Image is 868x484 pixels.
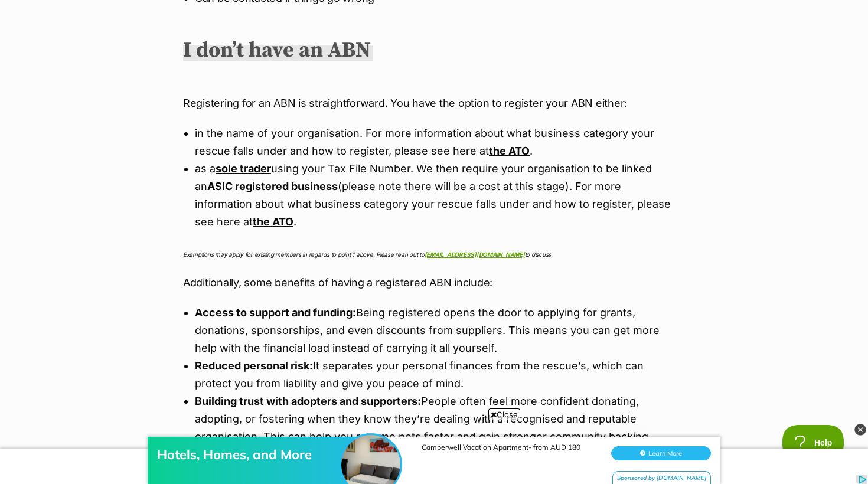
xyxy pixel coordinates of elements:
[183,38,373,64] h2: I don’t have an ABN
[183,251,553,258] em: Exemptions may apply for existing members in regards to point 1 above. Please reah out to to disc...
[422,30,599,38] div: Camberwell Vacation Apartment- from AUD 180
[854,424,866,436] img: close_grey_3x.png
[489,145,530,157] a: the ATO
[195,125,673,160] li: in the name of your organisation. For more information about what business category your rescue f...
[195,395,421,407] b: Building trust with adopters and supporters:
[207,180,338,192] a: ASIC registered business
[253,215,293,228] a: the ATO
[183,274,685,290] p: Additionally, some benefits of having a registered ABN include:
[341,22,400,81] img: Hotels, Homes, and More
[157,33,346,50] div: Hotels, Homes, and More
[611,33,711,47] button: Learn More
[195,393,673,446] li: People often feel more confident donating, adopting, or fostering when they know they’re dealing ...
[425,251,525,258] a: [EMAIL_ADDRESS][DOMAIN_NAME]
[195,304,673,357] li: Being registered opens the door to applying for grants, donations, sponsorships, and even discoun...
[183,95,685,111] p: Registering for an ABN is straightforward. You have the option to register your ABN either:
[488,408,520,420] span: Close
[195,359,313,372] b: Reduced personal risk:
[216,162,271,175] a: sole trader
[195,357,673,393] li: It separates your personal finances from the rescue’s, which can protect you from liability and g...
[195,160,673,231] li: as a using your Tax File Number. We then require your organisation to be linked an (please note t...
[195,306,356,319] b: Access to support and funding:
[612,58,711,73] div: Sponsored by [DOMAIN_NAME]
